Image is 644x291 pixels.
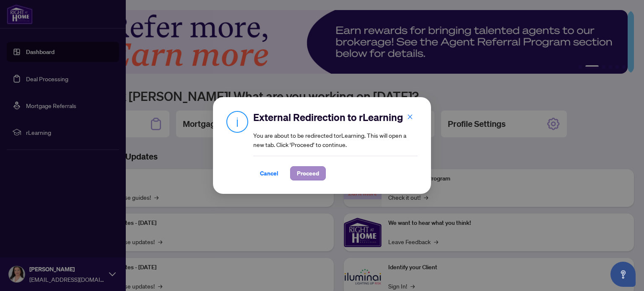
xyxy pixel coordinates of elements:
img: Info Icon [226,111,248,133]
span: Cancel [260,167,278,180]
button: Cancel [253,166,285,180]
h2: External Redirection to rLearning [253,111,418,124]
button: Open asap [610,262,636,287]
div: You are about to be redirected to rLearning . This will open a new tab. Click ‘Proceed’ to continue. [253,111,418,180]
button: Proceed [290,166,326,180]
span: Proceed [297,167,319,180]
span: close [407,114,413,120]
